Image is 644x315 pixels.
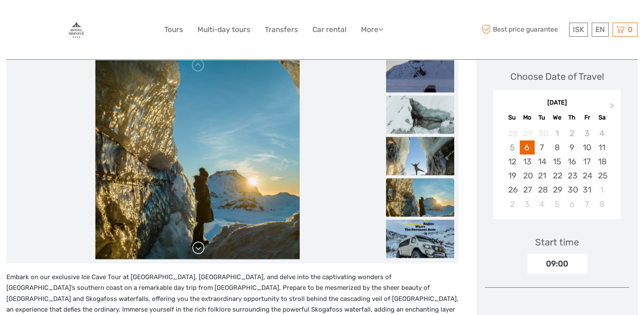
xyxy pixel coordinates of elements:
[164,23,183,36] a: Tours
[386,95,454,134] img: 393d94136ce94958ae613f6e036cad8f_slider_thumbnail.png
[386,219,454,258] img: a1c5721831984b3db42b7b0896479fbd_slider_thumbnail.png
[66,20,86,39] img: 87-17f89c9f-0478-4bb1-90ba-688bff3adf49_logo_big.jpg
[594,169,609,183] div: Choose Saturday, October 25th, 2025
[606,101,620,114] button: Next Month
[504,112,519,123] div: Su
[361,23,383,36] a: More
[504,197,519,211] div: Choose Sunday, November 2nd, 2025
[564,140,579,155] div: Choose Thursday, October 9th, 2025
[550,112,564,123] div: We
[504,155,519,169] div: Choose Sunday, October 12th, 2025
[564,197,579,211] div: Choose Thursday, November 6th, 2025
[592,23,609,37] div: EN
[504,140,519,155] div: Not available Sunday, October 5th, 2025
[594,197,609,211] div: Choose Saturday, November 8th, 2025
[564,183,579,197] div: Choose Thursday, October 30th, 2025
[550,126,564,140] div: Not available Wednesday, October 1st, 2025
[520,169,535,183] div: Choose Monday, October 20th, 2025
[535,140,550,155] div: Choose Tuesday, October 7th, 2025
[504,169,519,183] div: Choose Sunday, October 19th, 2025
[265,23,298,36] a: Transfers
[520,155,535,169] div: Choose Monday, October 13th, 2025
[386,137,454,175] img: 89819f6ccfe541a9816e443a85b7b5a2_slider_thumbnail.png
[386,54,454,92] img: 5aa7c40b44774a29bfeef193a0e4cf92_slider_thumbnail.png
[496,126,618,211] div: month 2025-10
[480,23,567,37] span: Best price guarantee
[535,126,550,140] div: Not available Tuesday, September 30th, 2025
[579,112,594,123] div: Fr
[535,183,550,197] div: Choose Tuesday, October 28th, 2025
[312,23,346,36] a: Car rental
[520,183,535,197] div: Choose Monday, October 27th, 2025
[504,126,519,140] div: Not available Sunday, September 28th, 2025
[564,155,579,169] div: Choose Thursday, October 16th, 2025
[520,197,535,211] div: Choose Monday, November 3rd, 2025
[573,25,584,34] span: ISK
[627,25,634,34] span: 0
[550,197,564,211] div: Choose Wednesday, November 5th, 2025
[527,254,587,274] div: 09:00
[504,183,519,197] div: Choose Sunday, October 26th, 2025
[520,112,535,123] div: Mo
[550,183,564,197] div: Choose Wednesday, October 29th, 2025
[197,23,250,36] a: Multi-day tours
[535,236,579,249] div: Start time
[594,155,609,169] div: Choose Saturday, October 18th, 2025
[535,169,550,183] div: Choose Tuesday, October 21st, 2025
[510,70,604,83] div: Choose Date of Travel
[550,169,564,183] div: Choose Wednesday, October 22nd, 2025
[579,126,594,140] div: Not available Friday, October 3rd, 2025
[535,155,550,169] div: Choose Tuesday, October 14th, 2025
[535,112,550,123] div: Tu
[594,126,609,140] div: Not available Saturday, October 4th, 2025
[535,197,550,211] div: Choose Tuesday, November 4th, 2025
[579,140,594,155] div: Choose Friday, October 10th, 2025
[594,140,609,155] div: Choose Saturday, October 11th, 2025
[493,99,621,108] div: [DATE]
[594,183,609,197] div: Choose Saturday, November 1st, 2025
[564,169,579,183] div: Choose Thursday, October 23rd, 2025
[386,178,454,216] img: 50131844b04c4ebfbff5a6af19b36a5f_slider_thumbnail.png
[579,197,594,211] div: Choose Friday, November 7th, 2025
[579,155,594,169] div: Choose Friday, October 17th, 2025
[520,126,535,140] div: Not available Monday, September 29th, 2025
[95,54,300,259] img: 50131844b04c4ebfbff5a6af19b36a5f_main_slider.png
[550,155,564,169] div: Choose Wednesday, October 15th, 2025
[564,126,579,140] div: Not available Thursday, October 2nd, 2025
[594,112,609,123] div: Sa
[520,140,535,155] div: Choose Monday, October 6th, 2025
[579,169,594,183] div: Choose Friday, October 24th, 2025
[550,140,564,155] div: Choose Wednesday, October 8th, 2025
[579,183,594,197] div: Choose Friday, October 31st, 2025
[564,112,579,123] div: Th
